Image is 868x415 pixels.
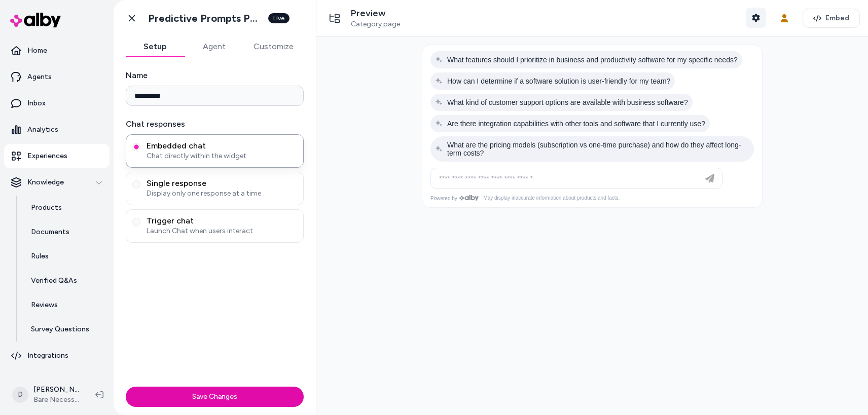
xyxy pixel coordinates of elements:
[33,385,79,395] p: [PERSON_NAME]
[268,13,290,23] div: Live
[126,387,304,407] button: Save Changes
[132,180,140,188] button: Single responseDisplay only one response at a time
[4,118,110,142] a: Analytics
[126,69,304,82] label: Name
[147,216,297,226] span: Trigger chat
[4,170,110,195] button: Knowledge
[147,178,297,188] span: Single response
[21,244,110,269] a: Rules
[126,36,185,57] button: Setup
[12,387,28,403] span: D
[27,125,58,135] p: Analytics
[6,379,87,411] button: D[PERSON_NAME]Bare Necessities
[21,293,110,317] a: Reviews
[31,276,77,286] p: Verified Q&As
[27,177,64,187] p: Knowledge
[132,218,140,226] button: Trigger chatLaunch Chat when users interact
[21,196,110,220] a: Products
[31,300,58,310] p: Reviews
[33,395,79,405] span: Bare Necessities
[4,39,110,63] a: Home
[147,141,297,151] span: Embedded chat
[147,226,297,236] span: Launch Chat when users interact
[31,227,69,237] p: Documents
[825,13,849,23] span: Embed
[803,9,860,28] button: Embed
[4,144,110,168] a: Experiences
[148,12,262,25] h1: Predictive Prompts PLP
[4,91,110,116] a: Inbox
[27,98,46,108] p: Inbox
[27,46,47,56] p: Home
[243,36,304,57] button: Customize
[147,188,297,199] span: Display only one response at a time
[31,251,49,261] p: Rules
[185,36,243,57] button: Agent
[21,317,110,342] a: Survey Questions
[27,351,68,361] p: Integrations
[132,143,140,151] button: Embedded chatChat directly within the widget
[126,118,304,130] label: Chat responses
[27,151,67,161] p: Experiences
[351,8,400,19] p: Preview
[27,72,52,82] p: Agents
[10,13,61,27] img: alby Logo
[21,269,110,293] a: Verified Q&As
[4,344,110,368] a: Integrations
[31,203,62,213] p: Products
[4,65,110,89] a: Agents
[21,220,110,244] a: Documents
[351,20,400,29] span: Category page
[31,324,89,334] p: Survey Questions
[147,151,297,161] span: Chat directly within the widget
